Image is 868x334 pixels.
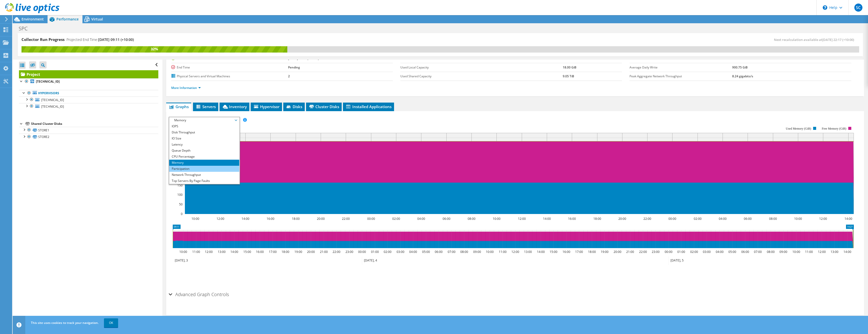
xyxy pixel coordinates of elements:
li: Latency [169,141,239,148]
text: 06:00 [744,217,751,221]
text: 04:00 [719,217,726,221]
text: 22:00 [639,250,647,254]
text: 14:00 [537,250,545,254]
text: 14:00 [843,250,851,254]
span: Cluster Disks [309,104,339,109]
text: 08:00 [767,250,774,254]
li: IOPS [169,123,239,129]
b: 9.05 TiB [563,74,574,78]
text: 12:00 [518,217,526,221]
text: 15:00 [243,250,251,254]
text: 14:00 [844,217,852,221]
svg: \n [823,5,827,10]
text: 12:00 [818,250,826,254]
text: 16:00 [256,250,264,254]
text: 12:00 [205,250,212,254]
b: 8.24 gigabits/s [732,74,753,78]
text: 12:00 [511,250,519,254]
span: Inventory [222,104,247,109]
span: Environment [21,17,44,21]
text: 10:00 [191,217,199,221]
text: 20:00 [613,250,621,254]
b: [DATE] 09:11 (+10:00) [288,56,319,61]
text: 03:00 [703,250,710,254]
a: STORE1 [19,127,158,133]
text: 13:00 [218,250,225,254]
text: 0 [181,212,183,216]
text: 11:00 [805,250,813,254]
div: Shared Cluster Disks [31,121,158,127]
text: 07:00 [447,250,455,254]
text: 16:00 [568,217,576,221]
span: This site uses cookies to track your navigation. [31,321,99,325]
text: 00:00 [367,217,375,221]
text: 20:00 [618,217,626,221]
text: 04:00 [409,250,417,254]
text: 19:00 [294,250,302,254]
text: 22:00 [332,250,340,254]
text: 10:00 [792,250,800,254]
a: STORE2 [19,134,158,140]
text: 22:00 [643,217,651,221]
div: 32% [21,46,287,52]
text: 13:00 [524,250,532,254]
li: Memory [169,160,239,166]
li: Participation [169,166,239,172]
text: 07:00 [754,250,762,254]
li: Network Throughput [169,172,239,178]
text: 01:00 [371,250,379,254]
text: 100 [177,193,183,197]
text: 23:00 [345,250,353,254]
text: 02:00 [383,250,391,254]
text: 03:00 [396,250,404,254]
text: 10:00 [179,250,187,254]
span: Installed Applications [345,104,392,109]
li: CPU Percentage [169,154,239,160]
h4: Projected End Time: [67,37,134,42]
a: [TECHNICAL_ID] [19,78,158,85]
text: 11:00 [498,250,506,254]
li: IO Size [169,135,239,141]
a: Hypervisors [19,90,158,97]
text: 50 [179,202,183,206]
a: [TECHNICAL_ID] [19,97,158,103]
text: 17:00 [269,250,276,254]
span: [TECHNICAL_ID] [41,104,64,109]
span: Disks [286,104,302,109]
text: Used Memory (GiB) [786,127,811,130]
text: 150 [177,183,183,187]
text: 02:00 [690,250,698,254]
span: Graphs [169,104,189,109]
text: 18:00 [593,217,601,221]
label: Used Local Capacity [400,65,563,70]
span: [DATE] 22:17 (+10:00) [822,37,854,42]
h2: Advanced Graph Controls [169,289,229,299]
span: Performance [56,17,79,21]
text: 00:00 [664,250,672,254]
a: [TECHNICAL_ID] [19,103,158,110]
text: 14:00 [230,250,238,254]
b: [TECHNICAL_ID] [36,79,60,84]
text: 04:00 [715,250,723,254]
text: 21:00 [626,250,634,254]
text: 01:00 [677,250,685,254]
h1: SPC [16,26,35,31]
li: Disk Throughput [169,129,239,135]
text: 11:00 [192,250,200,254]
text: 10:00 [492,217,500,221]
text: 22:00 [342,217,350,221]
text: 23:00 [652,250,659,254]
text: 21:00 [320,250,328,254]
b: 2 [288,74,290,78]
text: 12:00 [216,217,224,221]
li: Top Servers By Page Faults [169,178,239,184]
text: 15:00 [549,250,557,254]
text: 00:00 [668,217,676,221]
span: Servers [196,104,216,109]
text: 08:00 [769,217,777,221]
li: Queue Depth [169,148,239,154]
text: Free Memory (GiB) [822,127,846,130]
text: 14:00 [543,217,551,221]
text: 14:00 [241,217,249,221]
text: 19:00 [600,250,608,254]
